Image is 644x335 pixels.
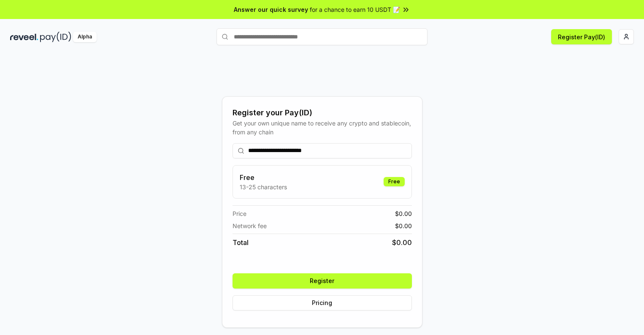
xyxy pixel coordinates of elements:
[234,5,308,14] span: Answer our quick survey
[392,237,412,248] span: $ 0.00
[233,295,412,310] button: Pricing
[10,32,38,42] img: reveel_dark
[233,273,412,289] button: Register
[310,5,400,14] span: for a chance to earn 10 USDT 📝
[384,177,405,186] div: Free
[233,237,249,248] span: Total
[40,32,71,42] img: pay_id
[233,221,267,230] span: Network fee
[240,172,287,182] h3: Free
[395,209,412,218] span: $ 0.00
[551,29,612,44] button: Register Pay(ID)
[233,209,246,218] span: Price
[240,182,287,191] p: 13-25 characters
[395,221,412,230] span: $ 0.00
[233,119,412,136] div: Get your own unique name to receive any crypto and stablecoin, from any chain
[233,107,412,119] div: Register your Pay(ID)
[73,32,97,42] div: Alpha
